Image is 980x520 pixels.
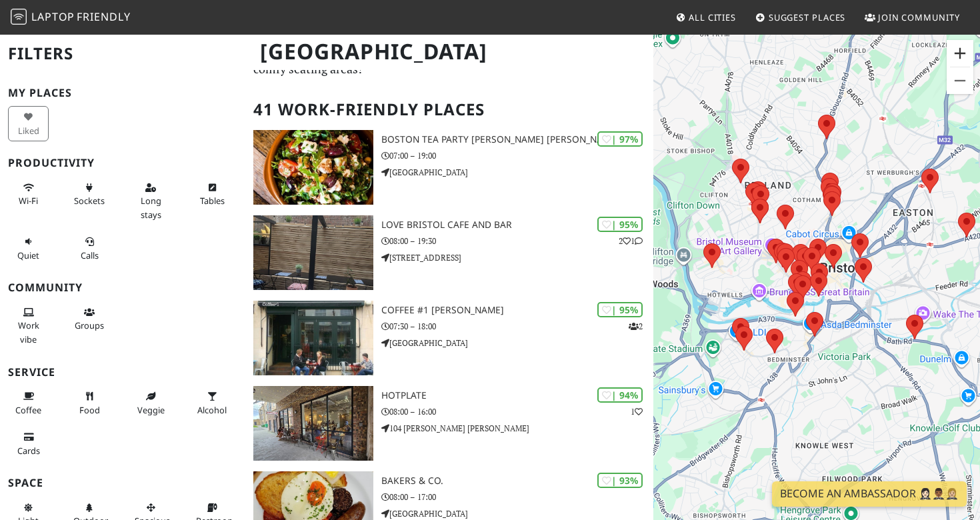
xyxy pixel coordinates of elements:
[8,366,237,379] h3: Service
[11,9,27,25] img: LaptopFriendly
[69,301,110,337] button: Groups
[69,177,110,212] button: Sockets
[197,404,227,416] span: Alcohol
[31,9,75,24] span: Laptop
[769,11,846,23] span: Suggest Places
[381,320,653,333] p: 07:30 – 18:00
[381,422,653,435] p: 104 [PERSON_NAME] [PERSON_NAME]
[81,249,99,261] span: Video/audio calls
[8,157,237,169] h3: Productivity
[253,130,373,205] img: Boston Tea Party Stokes Croft
[381,134,653,145] h3: Boston Tea Party [PERSON_NAME] [PERSON_NAME]
[878,11,960,23] span: Join Community
[381,235,653,247] p: 08:00 – 19:30
[381,251,653,264] p: [STREET_ADDRESS]
[74,195,105,207] span: Power sockets
[8,301,49,350] button: Work vibe
[597,217,643,232] div: | 95%
[631,405,643,418] p: 1
[249,33,651,70] h1: [GEOGRAPHIC_DATA]
[381,337,653,349] p: [GEOGRAPHIC_DATA]
[17,445,40,457] span: Credit cards
[141,195,161,220] span: Long stays
[670,5,741,29] a: All Cities
[245,130,654,205] a: Boston Tea Party Stokes Croft | 97% Boston Tea Party [PERSON_NAME] [PERSON_NAME] 07:00 – 19:00 [G...
[253,301,373,375] img: Coffee #1 Clifton
[629,320,643,333] p: 2
[192,177,233,212] button: Tables
[381,507,653,520] p: [GEOGRAPHIC_DATA]
[381,405,653,418] p: 08:00 – 16:00
[381,475,653,487] h3: Bakers & Co.
[947,67,973,94] button: Zoom out
[77,9,130,24] span: Friendly
[79,404,100,416] span: Food
[245,386,654,461] a: Hotplate | 94% 1 Hotplate 08:00 – 16:00 104 [PERSON_NAME] [PERSON_NAME]
[137,404,165,416] span: Veggie
[131,177,171,225] button: Long stays
[8,87,237,99] h3: My Places
[8,477,237,489] h3: Space
[947,40,973,67] button: Zoom in
[15,404,41,416] span: Coffee
[597,387,643,403] div: | 94%
[381,219,653,231] h3: Love bristol cafe and bar
[381,149,653,162] p: 07:00 – 19:00
[381,166,653,179] p: [GEOGRAPHIC_DATA]
[8,231,49,266] button: Quiet
[245,215,654,290] a: Love bristol cafe and bar | 95% 21 Love bristol cafe and bar 08:00 – 19:30 [STREET_ADDRESS]
[11,6,131,29] a: LaptopFriendly LaptopFriendly
[192,385,233,421] button: Alcohol
[381,305,653,316] h3: Coffee #1 [PERSON_NAME]
[859,5,965,29] a: Join Community
[17,249,39,261] span: Quiet
[8,33,237,74] h2: Filters
[8,177,49,212] button: Wi-Fi
[597,473,643,488] div: | 93%
[19,195,38,207] span: Stable Wi-Fi
[8,281,237,294] h3: Community
[18,319,39,345] span: People working
[245,301,654,375] a: Coffee #1 Clifton | 95% 2 Coffee #1 [PERSON_NAME] 07:30 – 18:00 [GEOGRAPHIC_DATA]
[381,491,653,503] p: 08:00 – 17:00
[69,231,110,266] button: Calls
[8,385,49,421] button: Coffee
[597,302,643,317] div: | 95%
[253,215,373,290] img: Love bristol cafe and bar
[253,89,646,130] h2: 41 Work-Friendly Places
[381,390,653,401] h3: Hotplate
[597,131,643,147] div: | 97%
[131,385,171,421] button: Veggie
[8,426,49,461] button: Cards
[200,195,225,207] span: Work-friendly tables
[253,386,373,461] img: Hotplate
[689,11,736,23] span: All Cities
[69,385,110,421] button: Food
[750,5,851,29] a: Suggest Places
[619,235,643,247] p: 2 1
[75,319,104,331] span: Group tables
